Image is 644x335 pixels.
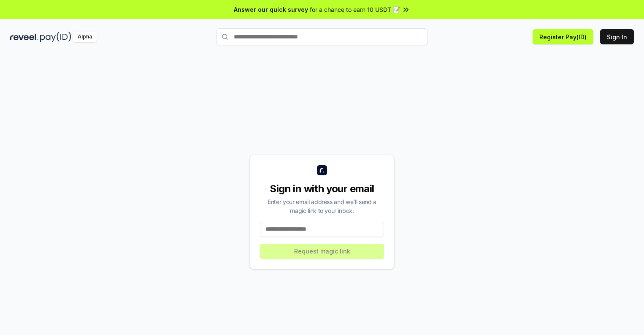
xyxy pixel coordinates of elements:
button: Register Pay(ID) [533,29,593,44]
div: Sign in with your email [260,182,384,196]
span: Answer our quick survey [234,5,308,14]
div: Alpha [73,32,97,42]
img: reveel_dark [10,32,38,42]
img: logo_small [317,165,327,175]
img: pay_id [40,32,71,42]
button: Sign In [600,29,634,44]
div: Enter your email address and we’ll send a magic link to your inbox. [260,197,384,215]
span: for a chance to earn 10 USDT 📝 [310,5,400,14]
